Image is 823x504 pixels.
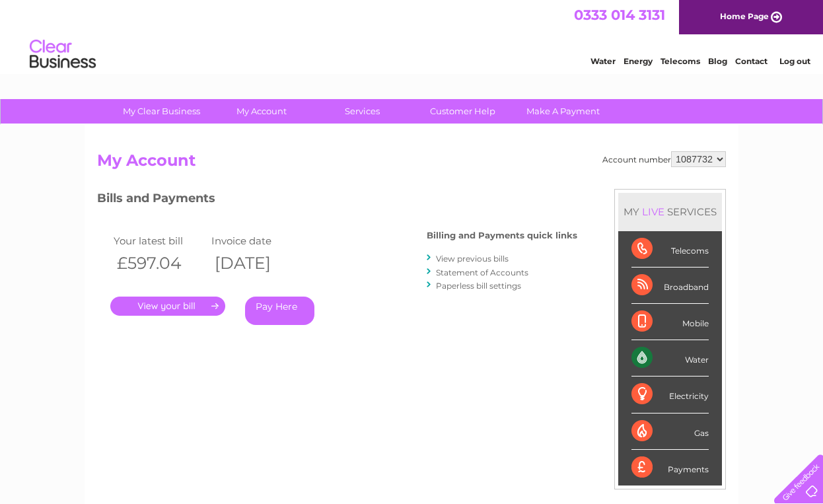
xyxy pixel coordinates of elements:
div: Gas [631,414,709,450]
a: Pay Here [245,297,314,325]
div: MY SERVICES [618,193,722,231]
td: Invoice date [208,232,306,250]
th: [DATE] [208,250,306,277]
div: Telecoms [631,231,709,268]
div: Clear Business is a trading name of Verastar Limited (registered in [GEOGRAPHIC_DATA] No. 3667643... [100,7,725,64]
a: Make A Payment [509,99,618,124]
a: Paperless bill settings [436,281,521,291]
a: 0333 014 3131 [574,7,665,23]
a: Statement of Accounts [436,268,528,277]
a: Energy [624,56,653,66]
a: My Clear Business [107,99,216,124]
div: Account number [602,151,726,167]
a: Contact [735,56,768,66]
div: Broadband [631,268,709,304]
div: Water [631,340,709,377]
h2: My Account [97,151,726,176]
a: Customer Help [408,99,517,124]
a: View previous bills [436,254,509,264]
a: My Account [207,99,316,124]
h3: Bills and Payments [97,189,577,212]
th: £597.04 [110,250,208,277]
a: Services [308,99,417,124]
div: Electricity [631,377,709,413]
div: Payments [631,450,709,486]
div: Mobile [631,304,709,340]
a: Log out [779,56,810,66]
td: Your latest bill [110,232,208,250]
div: LIVE [639,205,667,218]
a: Telecoms [661,56,700,66]
a: Blog [708,56,727,66]
a: Water [590,56,616,66]
img: logo.png [29,34,96,75]
a: . [110,297,225,316]
h4: Billing and Payments quick links [427,231,577,240]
